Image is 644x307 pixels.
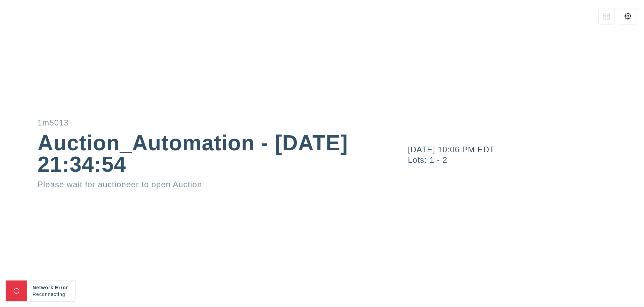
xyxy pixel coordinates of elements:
div: [DATE] 10:06 PM EDT [408,146,644,154]
div: Network Error [33,284,70,291]
div: 1m5013 [38,119,349,127]
div: Please wait for auctioneer to open Auction [38,181,349,189]
div: Auction_Automation - [DATE] 21:34:54 [38,132,349,175]
div: Lots: 1 - 2 [408,156,644,164]
div: Reconnecting [33,291,70,298]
